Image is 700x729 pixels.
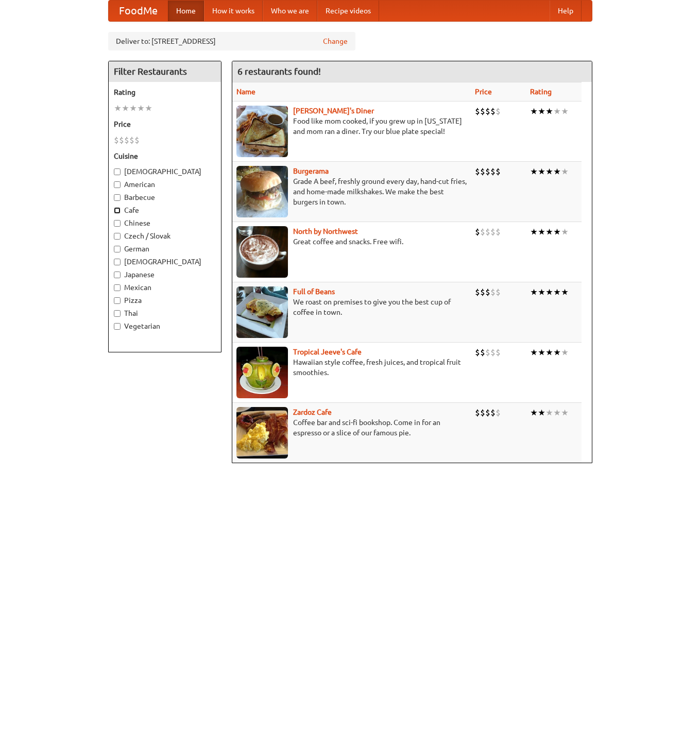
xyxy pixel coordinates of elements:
[561,166,569,177] li: ★
[114,207,121,214] input: Cafe
[475,88,492,96] a: Price
[553,286,561,298] li: ★
[530,226,538,238] li: ★
[114,259,121,265] input: [DEMOGRAPHIC_DATA]
[114,134,119,146] li: $
[485,166,490,177] li: $
[129,134,134,146] li: $
[114,87,216,97] h5: Rating
[114,272,121,278] input: Japanese
[538,226,545,238] li: ★
[114,284,121,291] input: Mexican
[323,36,348,46] a: Change
[114,194,121,201] input: Barbecue
[109,61,221,82] h4: Filter Restaurants
[114,257,216,267] label: [DEMOGRAPHIC_DATA]
[236,236,467,247] p: Great coffee and snacks. Free wifi.
[553,106,561,117] li: ★
[108,32,355,50] div: Deliver to: [STREET_ADDRESS]
[538,166,545,177] li: ★
[114,244,216,254] label: German
[114,220,121,227] input: Chinese
[137,103,145,114] li: ★
[545,226,553,238] li: ★
[114,181,121,188] input: American
[114,192,216,202] label: Barbecue
[490,347,496,358] li: $
[561,106,569,117] li: ★
[122,103,129,114] li: ★
[475,226,480,238] li: $
[475,286,480,298] li: $
[114,295,216,306] label: Pizza
[114,103,122,114] li: ★
[530,407,538,418] li: ★
[236,166,288,217] img: burgerama.jpg
[293,227,358,235] a: North by Northwest
[561,347,569,358] li: ★
[293,167,329,175] a: Burgerama
[114,218,216,228] label: Chinese
[475,407,480,418] li: $
[114,321,216,331] label: Vegetarian
[129,103,137,114] li: ★
[114,166,216,177] label: [DEMOGRAPHIC_DATA]
[114,231,216,241] label: Czech / Slovak
[236,106,288,157] img: sallys.jpg
[236,176,467,207] p: Grade A beef, freshly ground every day, hand-cut fries, and home-made milkshakes. We make the bes...
[114,151,216,161] h5: Cuisine
[485,286,490,298] li: $
[538,286,545,298] li: ★
[317,1,379,21] a: Recipe videos
[550,1,582,21] a: Help
[145,103,152,114] li: ★
[475,347,480,358] li: $
[553,226,561,238] li: ★
[530,88,552,96] a: Rating
[134,134,140,146] li: $
[236,88,255,96] a: Name
[553,407,561,418] li: ★
[236,226,288,278] img: north.jpg
[496,407,501,418] li: $
[236,417,467,438] p: Coffee bar and sci-fi bookshop. Come in for an espresso or a slice of our famous pie.
[530,347,538,358] li: ★
[114,168,121,175] input: [DEMOGRAPHIC_DATA]
[236,286,288,338] img: beans.jpg
[475,166,480,177] li: $
[545,407,553,418] li: ★
[124,134,129,146] li: $
[496,226,501,238] li: $
[530,286,538,298] li: ★
[293,107,374,115] b: [PERSON_NAME]'s Diner
[236,407,288,459] img: zardoz.jpg
[114,310,121,317] input: Thai
[545,106,553,117] li: ★
[480,166,485,177] li: $
[293,287,335,296] a: Full of Beans
[114,246,121,252] input: German
[204,1,263,21] a: How it works
[114,323,121,330] input: Vegetarian
[114,179,216,190] label: American
[114,297,121,304] input: Pizza
[485,226,490,238] li: $
[236,357,467,378] p: Hawaiian style coffee, fresh juices, and tropical fruit smoothies.
[236,116,467,137] p: Food like mom cooked, if you grew up in [US_STATE] and mom ran a diner. Try our blue plate special!
[293,408,332,416] a: Zardoz Cafe
[530,106,538,117] li: ★
[545,166,553,177] li: ★
[538,106,545,117] li: ★
[496,106,501,117] li: $
[553,347,561,358] li: ★
[480,347,485,358] li: $
[561,407,569,418] li: ★
[114,205,216,215] label: Cafe
[480,106,485,117] li: $
[490,286,496,298] li: $
[114,269,216,280] label: Japanese
[553,166,561,177] li: ★
[293,348,362,356] a: Tropical Jeeve's Cafe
